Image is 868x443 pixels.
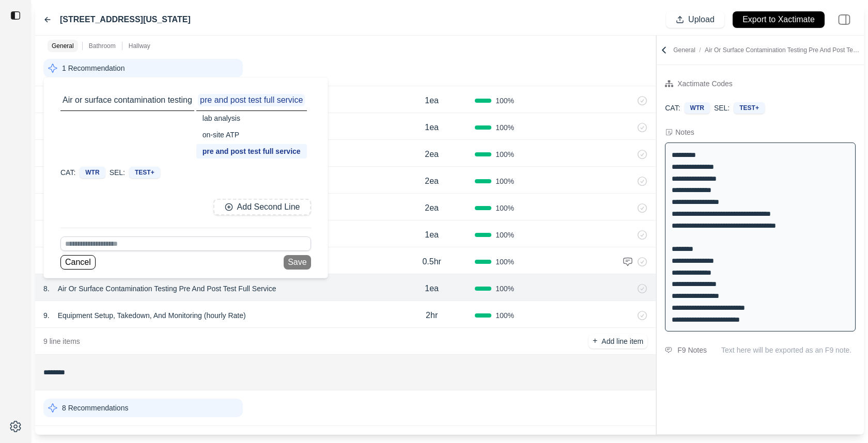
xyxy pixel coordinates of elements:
p: 9 line items [43,336,80,346]
span: 100 % [495,310,514,321]
p: 1 Recommendation [62,63,125,73]
div: on-site ATP [196,128,307,142]
img: right-panel.svg [833,8,856,31]
span: 100 % [495,122,514,133]
p: Bathroom [89,42,116,50]
div: Xactimate Codes [677,77,733,90]
p: 8 . [43,283,50,294]
p: Add line item [601,336,643,346]
img: comment [665,347,672,353]
p: General [673,46,862,54]
p: Upload [688,14,715,26]
p: + [593,335,597,347]
p: 1ea [425,121,439,134]
p: pre and post test full service [198,94,305,106]
span: 100 % [495,230,514,240]
span: 100 % [495,96,514,106]
p: SEL: [110,167,125,178]
p: CAT: [665,103,680,113]
p: 9 . [43,310,50,321]
p: 1ea [425,229,439,241]
div: WTR [80,167,105,178]
button: Cancel [60,255,96,270]
span: 100 % [495,283,514,294]
div: F9 Notes [677,344,707,356]
button: Add Second Line [213,199,311,215]
span: / [695,46,705,54]
p: 1ea [425,94,439,107]
p: 2hr [426,309,438,322]
div: WTR [685,102,710,114]
p: SEL: [714,103,730,113]
p: Export to Xactimate [742,14,815,26]
p: 2ea [425,148,439,161]
p: CAT: [60,167,75,178]
span: 100 % [495,149,514,160]
p: 8 Recommendations [62,403,128,413]
div: Notes [675,127,694,137]
p: 2ea [425,202,439,214]
p: 1ea [425,282,439,295]
button: Upload [666,11,724,28]
p: Add Second Line [237,201,300,213]
button: +Add line item [588,334,647,349]
p: General [52,42,74,50]
p: Text here will be exported as an F9 note. [721,345,856,355]
span: 100 % [495,257,514,267]
button: Export to Xactimate [733,11,825,28]
div: lab analysis [196,111,307,125]
p: Hallway [129,42,150,50]
p: Air or surface contamination testing [60,94,194,106]
p: Air Or Surface Contamination Testing Pre And Post Test Full Service [54,281,281,296]
p: Equipment Setup, Takedown, And Monitoring (hourly Rate) [54,308,250,323]
span: 100 % [495,203,514,213]
label: [STREET_ADDRESS][US_STATE] [60,13,191,26]
img: toggle sidebar [10,10,21,21]
div: pre and post test full service [196,144,307,159]
p: 0.5hr [422,256,441,268]
div: TEST+ [734,102,765,114]
div: TEST+ [129,167,160,178]
span: 100 % [495,176,514,186]
img: comment [623,257,633,267]
p: 2ea [425,175,439,187]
